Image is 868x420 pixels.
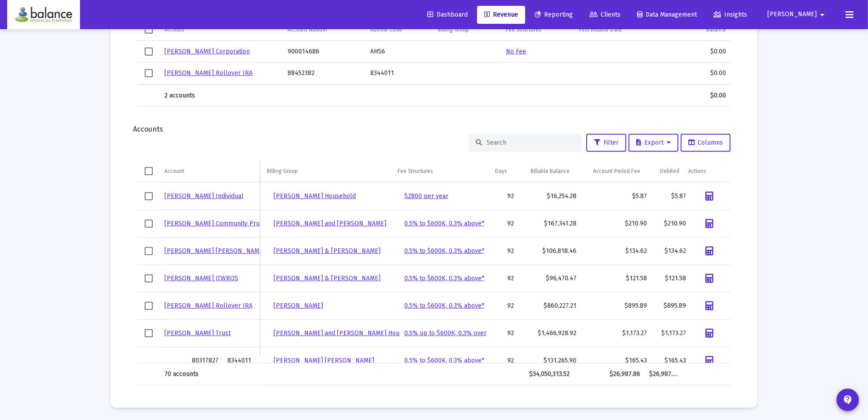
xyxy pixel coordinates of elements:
a: [PERSON_NAME] [PERSON_NAME] [164,247,265,255]
td: Column Billing Group [262,161,393,182]
span: Insights [713,11,747,18]
div: Data grid [137,19,731,107]
div: $1,466,928.92 [523,329,576,338]
td: Column Account Number [283,19,366,41]
div: $1,173.27 [585,329,647,338]
td: Column Billable Balance [512,161,574,182]
span: Clients [589,11,620,18]
span: Data Management [637,11,697,18]
td: Column Fee Structures [501,19,575,41]
span: Dashboard [427,11,468,18]
div: Advisor Code [370,26,402,33]
mat-icon: contact_support [842,394,853,405]
div: $0.00 [678,91,726,100]
a: $2800 per year [404,192,448,200]
td: 92 [488,292,518,319]
div: Fee Structures [398,168,433,175]
td: Column Debited [645,161,684,182]
div: $134.62 [585,247,647,256]
button: Columns [681,134,731,152]
div: $210.90 [585,219,647,228]
div: Select row [145,302,153,310]
div: $0.00 [678,47,726,56]
a: [PERSON_NAME] and [PERSON_NAME] Household [274,329,419,337]
img: Dashboard [14,6,73,24]
div: Select row [145,329,153,337]
td: Column Billing Group [434,19,501,41]
div: $5.87 [585,192,647,201]
a: 0.5% to $600K, 0.3% above* [404,220,484,227]
td: 8344011 [223,347,269,374]
a: Clients [582,6,628,24]
div: Select all [145,167,153,175]
span: Columns [688,139,723,146]
button: Export [629,134,678,152]
td: 92 [488,265,518,292]
td: Column Account Period Fee [574,161,645,182]
a: [PERSON_NAME] & [PERSON_NAME] [274,274,381,282]
td: 92 [488,210,518,237]
td: Column Fee Structures [393,161,482,182]
a: [PERSON_NAME] Individual [164,192,244,200]
div: $210.90 [656,219,686,228]
a: 0.5% to $600K, 0.3% above* [404,357,484,364]
a: 0.5% to $600K, 0.3% above* [404,247,484,255]
div: $0.00 [678,69,726,78]
a: [PERSON_NAME] [274,302,323,309]
a: [PERSON_NAME] Trust [164,329,230,337]
span: Export [636,139,671,146]
div: $134.62 [656,247,686,256]
a: [PERSON_NAME] & [PERSON_NAME] [274,247,381,255]
span: Filter [594,139,619,146]
td: 88452382 [283,62,366,84]
div: $121.58 [656,274,686,283]
td: 92 [488,319,518,347]
div: $860,227.21 [523,301,576,310]
td: 92 [488,347,518,374]
td: Column First Billable Date [575,19,673,41]
div: Select row [145,220,153,228]
div: Billing Group [438,26,469,33]
mat-icon: arrow_drop_down [817,6,828,24]
div: Billable Balance [531,168,570,175]
div: $1,173.27 [656,329,686,338]
div: Select row [145,247,153,255]
td: Column Balance [673,19,731,41]
a: 0.5% to $600K, 0.3% above* [404,274,484,282]
div: Select row [145,48,153,56]
button: Filter [586,134,626,152]
td: 8344011 [366,62,434,84]
a: 0.5% up to $600K, 0.3% over [404,329,487,337]
a: Dashboard [420,6,475,24]
span: Reporting [535,11,573,18]
div: $96,470.47 [523,274,576,283]
a: [PERSON_NAME] and [PERSON_NAME] [274,220,386,227]
td: Column Days [482,161,512,182]
td: Column Account [160,161,260,182]
td: Column Actions [684,161,724,182]
span: [PERSON_NAME] [767,11,817,18]
div: Account [164,26,184,33]
a: Revenue [477,6,525,24]
div: Account Number [288,26,328,33]
div: $131,265.90 [523,356,576,365]
div: 70 accounts [164,370,256,379]
div: $16,254.28 [523,192,576,201]
td: Column Advisor Code [366,19,434,41]
div: Account Period Fee [593,168,640,175]
td: 92 [488,237,518,265]
div: First Billable Date [579,26,622,33]
td: 900014686 [283,41,366,62]
div: $5.87 [656,192,686,201]
div: Data grid [137,161,731,385]
button: [PERSON_NAME] [757,5,838,23]
div: Select row [145,274,153,283]
div: Fee Structures [506,26,541,33]
a: [PERSON_NAME] Community Property [164,220,275,227]
td: AHS6 [366,41,434,62]
a: [PERSON_NAME] Household [274,192,356,200]
div: Balance [706,26,726,33]
a: [PERSON_NAME] [PERSON_NAME] [274,357,374,364]
div: $121.58 [585,274,647,283]
div: Billing Group [267,168,298,175]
